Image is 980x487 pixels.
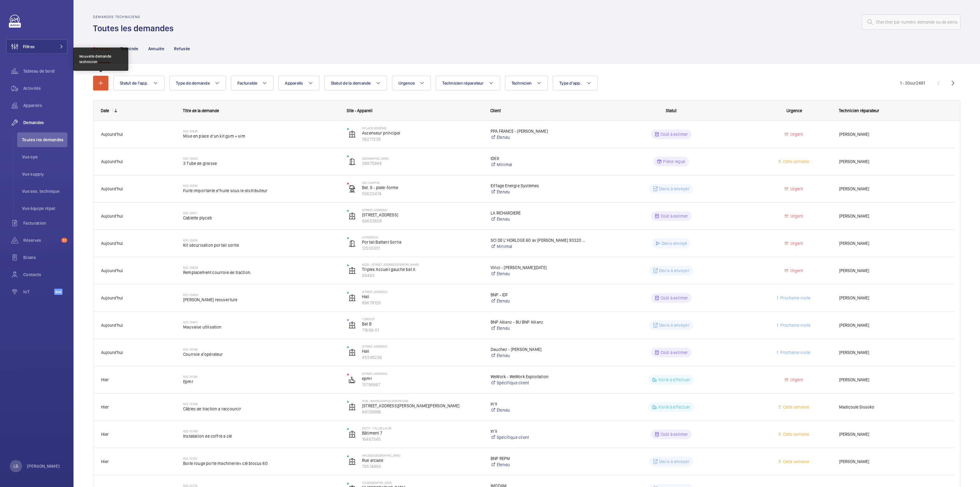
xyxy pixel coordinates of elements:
[789,241,803,246] span: Urgent
[183,269,339,276] span: Remplacement courroie de traction.
[362,382,483,388] p: 13796867
[362,430,483,436] p: Bâtiment 7
[362,294,483,300] p: Hall
[362,266,483,272] p: Triplex Accueil gauche bat A
[349,267,356,274] img: elevator.svg
[362,454,483,457] p: ARCADE/[GEOGRAPHIC_DATA]
[101,405,109,409] span: Hier
[839,108,879,113] span: Technicien réparateur
[505,76,548,90] button: Technicien
[362,136,483,142] p: 36271238
[237,81,258,86] span: Facturable
[491,183,585,189] p: Eiffage Energie Systèmes
[666,108,677,113] span: Statut
[101,186,123,191] span: Aujourd'hui
[782,459,809,464] span: Cette semaine
[113,76,164,90] button: Statut de l'app.
[659,458,689,465] p: Devis à envoyer
[285,81,303,86] span: Appareils
[183,457,339,460] h2: R25-10781
[349,294,356,302] img: elevator.svg
[789,186,803,191] span: Urgent
[839,213,947,220] span: [PERSON_NAME]
[183,375,339,379] h2: R25-10790
[23,289,54,295] span: IoT
[491,216,585,222] a: Étendu
[491,428,585,434] p: In'li
[491,243,585,249] a: Minimal
[183,129,339,133] h2: R25-10826
[442,81,484,86] span: Technicien réparateur
[349,240,356,247] img: automatic_door.svg
[839,267,947,274] span: [PERSON_NAME]
[23,102,67,108] span: Appareils
[661,295,688,301] p: Coût à estimer
[278,76,319,90] button: Appareils
[93,46,111,52] p: En cours
[183,429,339,433] h2: R25-10786
[93,15,177,19] h2: Demandes techniciens
[79,54,122,65] div: Nouvelle demande technicien
[362,375,483,382] p: epmr
[491,237,585,243] p: SCI DE L’HORLOGE 60 av [PERSON_NAME] 93320 [GEOGRAPHIC_DATA]
[362,426,483,430] p: 20017 - 7 allée Laloé
[22,137,67,143] span: Toutes les demandes
[23,120,67,126] span: Demandes
[491,401,585,407] p: In'li
[362,300,483,306] p: 89678128
[23,68,67,74] span: Tableau de bord
[101,295,123,300] span: Aujourd'hui
[661,131,688,137] p: Coût à estimer
[183,188,339,194] span: Fuite importante d’huile sous le distributeur
[362,126,483,130] p: 6 Place Vendôme
[362,457,483,463] p: Rue arcade
[779,323,810,328] span: Prochaine visite
[839,240,947,247] span: [PERSON_NAME]
[362,372,483,375] p: [STREET_ADDRESS]
[101,350,123,355] span: Aujourd'hui
[101,377,109,382] span: Hier
[183,108,219,113] span: Titre de la demande
[553,76,598,90] button: Type d'app.
[148,46,164,52] p: Annulée
[331,81,371,86] span: Statut de la demande
[27,463,60,469] p: [PERSON_NAME]
[782,159,809,164] span: Cette semaine
[661,240,687,246] p: Devis envoyé
[6,39,67,54] button: Filtres
[362,344,483,348] p: [STREET_ADDRESS]
[23,85,67,91] span: Activités
[349,349,356,356] img: elevator.svg
[101,459,109,464] span: Hier
[101,241,123,246] span: Aujourd'hui
[491,264,585,271] p: Vinci - [PERSON_NAME][DATE]
[183,406,339,412] span: Câbles de traction a raccourcir
[779,295,810,300] span: Prochaine visite
[362,317,483,321] p: 7 DROUOT
[362,208,483,212] p: [STREET_ADDRESS]
[362,212,483,218] p: [STREET_ADDRESS]
[183,460,339,466] span: Boite rouge porte machinerie+ clé blocus 60
[362,327,483,333] p: 71656-01
[362,348,483,354] p: Hall
[839,349,947,356] span: [PERSON_NAME]
[101,268,123,273] span: Aujourd'hui
[347,108,372,113] span: Site - Appareil
[324,76,387,90] button: Statut de la demande
[183,379,339,385] span: Epmr
[362,130,483,136] p: Ascenseur principal
[839,458,947,465] span: [PERSON_NAME]
[839,185,947,192] span: [PERSON_NAME]
[176,81,210,86] span: Type de demande
[13,463,18,469] p: LB
[362,191,483,197] p: 50623474
[362,403,483,409] p: [STREET_ADDRESS][PERSON_NAME][PERSON_NAME]
[22,188,67,194] span: Vue ass. technique
[101,108,109,113] div: Date
[491,210,585,216] p: LA RICHARDIERE
[490,108,501,113] span: Client
[491,434,585,440] a: Spécifique client
[362,354,483,360] p: 45348236
[183,157,339,160] h2: R25-10825
[101,432,109,437] span: Hier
